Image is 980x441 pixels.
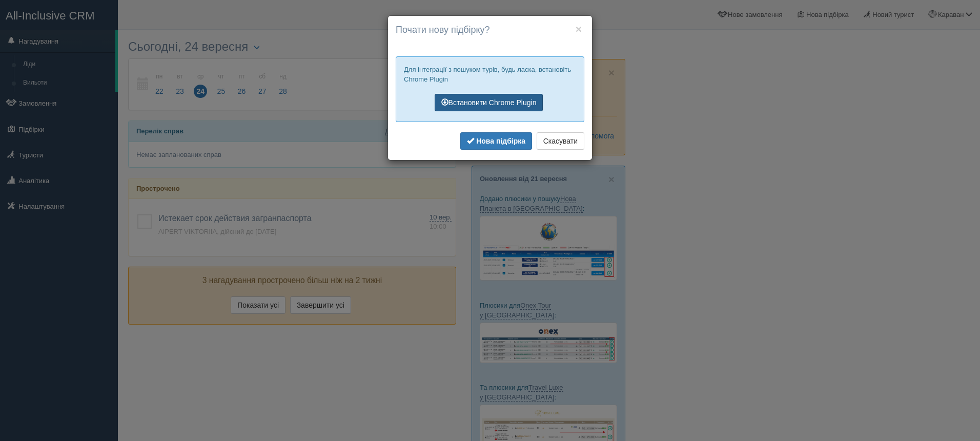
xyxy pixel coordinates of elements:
[435,94,543,111] a: Встановити Chrome Plugin
[576,24,582,34] button: ×
[537,132,584,150] button: Скасувати
[460,132,532,150] button: Нова підбірка
[476,137,525,145] b: Нова підбірка
[404,65,576,84] p: Для інтеграції з пошуком турів, будь ласка, встановіть Chrome Plugin
[396,24,584,37] h4: Почати нову підбірку?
